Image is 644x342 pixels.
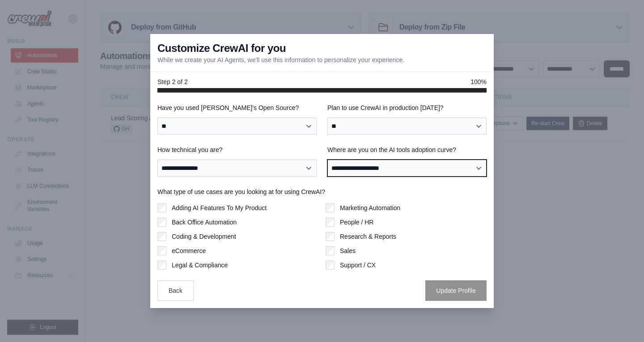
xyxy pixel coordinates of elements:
[157,55,404,64] p: While we create your AI Agents, we'll use this information to personalize your experience.
[172,203,267,212] label: Adding AI Features To My Product
[172,232,236,241] label: Coding & Development
[172,218,237,227] label: Back Office Automation
[172,261,228,270] label: Legal & Compliance
[327,145,487,154] label: Where are you on the AI tools adoption curve?
[157,145,317,154] label: How technical you are?
[157,187,487,196] label: What type of use cases are you looking at for using CrewAI?
[470,77,487,86] span: 100%
[157,103,317,112] label: Have you used [PERSON_NAME]'s Open Source?
[340,261,376,270] label: Support / CX
[340,232,396,241] label: Research & Reports
[340,218,373,227] label: People / HR
[157,41,286,55] h3: Customize CrewAI for you
[157,77,188,86] span: Step 2 of 2
[340,203,400,212] label: Marketing Automation
[599,299,644,342] iframe: Chat Widget
[425,280,487,301] button: Update Profile
[340,246,356,255] label: Sales
[599,299,644,342] div: 聊天小组件
[327,103,487,112] label: Plan to use CrewAI in production [DATE]?
[157,280,194,301] button: Back
[172,246,206,255] label: eCommerce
